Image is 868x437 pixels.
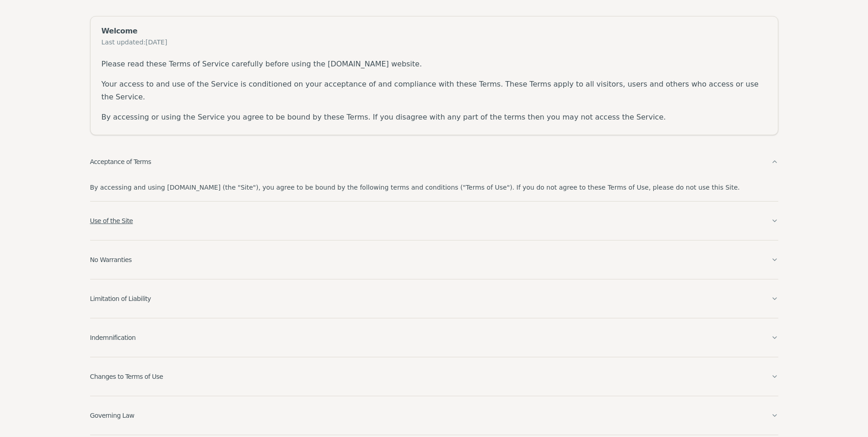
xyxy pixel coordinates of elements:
button: No Warranties [90,248,778,272]
div: Acceptance of Terms [90,181,778,201]
button: Governing Law [90,404,778,427]
button: Use of the Site [90,209,778,233]
button: Acceptance of Terms [90,150,778,174]
button: Changes to Terms of Use [90,365,778,388]
div: Last updated: [DATE] [102,38,767,47]
button: Limitation of Liability [90,287,778,311]
div: Welcome [102,27,767,35]
p: By accessing or using the Service you agree to be bound by these Terms. If you disagree with any ... [102,111,767,124]
button: Indemnification [90,326,778,350]
p: Your access to and use of the Service is conditioned on your acceptance of and compliance with th... [102,78,767,104]
p: By accessing and using [DOMAIN_NAME] (the "Site"), you agree to be bound by the following terms a... [90,181,778,194]
p: Please read these Terms of Service carefully before using the [DOMAIN_NAME] website. [102,58,767,71]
